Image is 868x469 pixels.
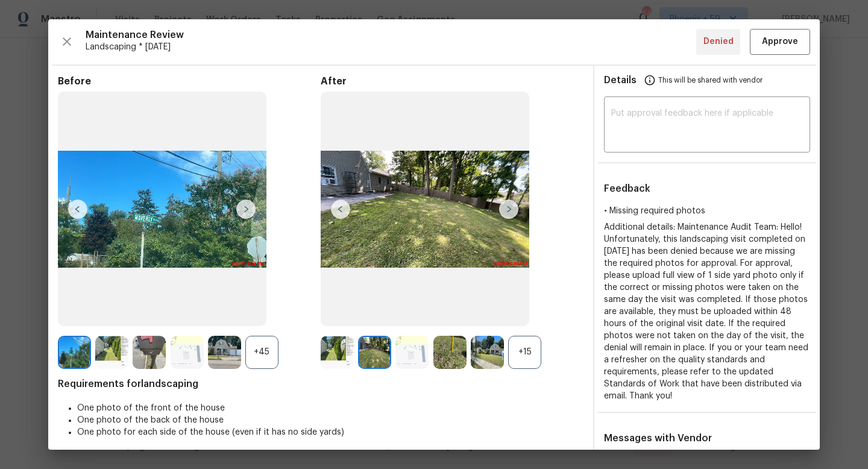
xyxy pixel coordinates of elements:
span: Requirements for landscaping [58,378,583,390]
span: Maintenance Review [86,29,696,41]
img: right-chevron-button-url [499,200,518,219]
li: One photo for each side of the house (even if it has no side yards) [77,426,583,438]
span: Additional details: Maintenance Audit Team: Hello! Unfortunately, this landscaping visit complete... [604,223,808,400]
span: Before [58,75,321,87]
span: This will be shared with vendor [658,66,763,95]
span: Feedback [604,184,650,194]
span: Landscaping * [DATE] [86,41,696,53]
span: Details [604,66,637,95]
img: left-chevron-button-url [68,200,87,219]
span: • Missing required photos [604,207,705,215]
span: After [321,75,583,87]
li: One photo of the front of the house [77,402,583,414]
div: +45 [245,336,278,369]
li: One photo of the back of the house [77,414,583,426]
span: Messages with Vendor [604,433,712,443]
button: Approve [750,29,810,55]
div: +15 [508,336,541,369]
span: Approve [762,34,798,49]
img: right-chevron-button-url [236,200,256,219]
img: left-chevron-button-url [331,200,350,219]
